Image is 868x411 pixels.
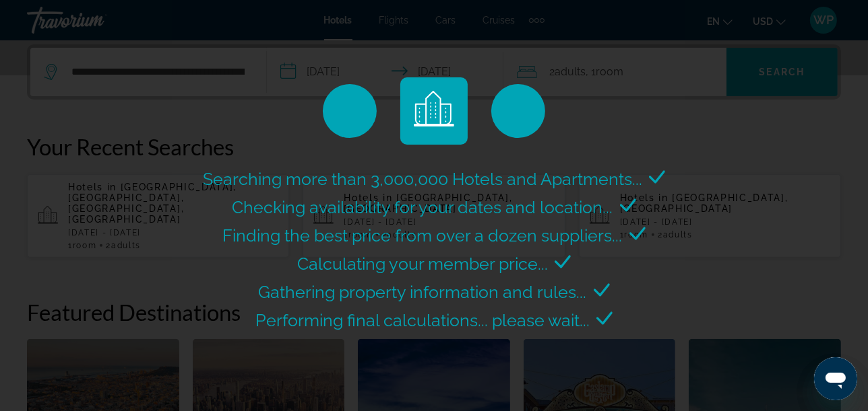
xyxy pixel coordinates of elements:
[297,254,548,274] span: Calculating your member price...
[259,282,587,302] span: Gathering property information and rules...
[203,169,642,189] span: Searching more than 3,000,000 Hotels and Apartments...
[255,310,590,330] span: Performing final calculations... please wait...
[223,225,623,246] span: Finding the best price from over a dozen suppliers...
[814,357,857,400] iframe: Button to launch messaging window
[232,197,613,217] span: Checking availability for your dates and location...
